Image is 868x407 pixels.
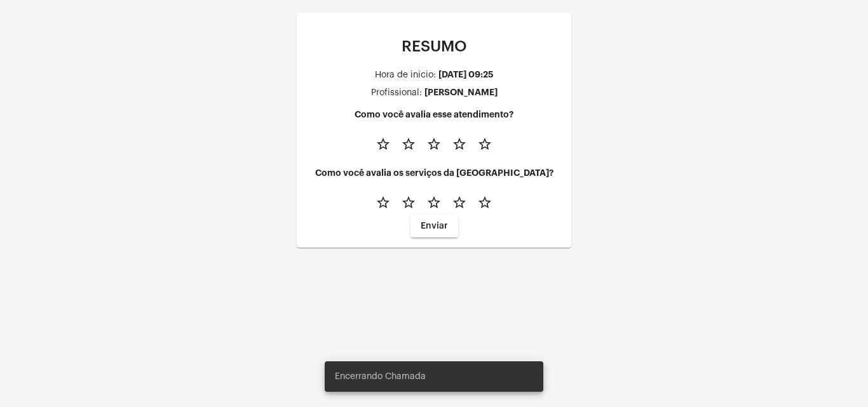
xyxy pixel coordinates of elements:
[426,195,442,210] mat-icon: star_border
[452,195,467,210] mat-icon: star_border
[424,88,498,97] div: [PERSON_NAME]
[375,70,436,80] div: Hora de inicio:
[307,38,561,55] p: RESUMO
[401,137,416,152] mat-icon: star_border
[401,195,416,210] mat-icon: star_border
[426,137,442,152] mat-icon: star_border
[376,195,391,210] mat-icon: star_border
[477,137,492,152] mat-icon: star_border
[452,137,467,152] mat-icon: star_border
[371,88,422,98] div: Profissional:
[410,215,458,237] button: Enviar
[376,137,391,152] mat-icon: star_border
[335,370,426,383] span: Encerrando Chamada
[477,195,492,210] mat-icon: star_border
[307,110,561,119] h4: Como você avalia esse atendimento?
[307,168,561,178] h4: Como você avalia os serviços da [GEOGRAPHIC_DATA]?
[421,222,448,230] span: Enviar
[438,70,494,79] div: [DATE] 09:25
